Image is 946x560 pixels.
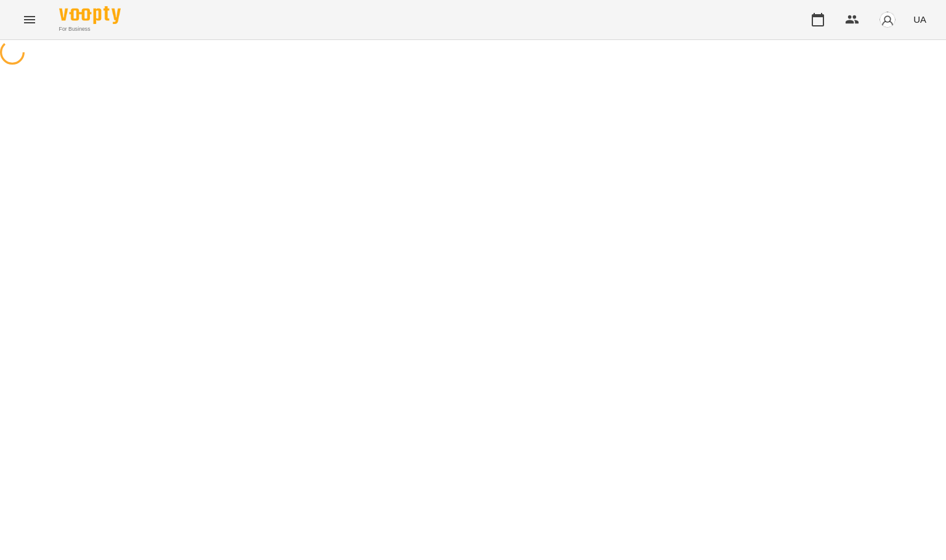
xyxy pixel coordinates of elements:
span: For Business [59,25,121,33]
img: Voopty Logo [59,6,121,24]
button: UA [908,8,931,31]
button: Menu [15,5,44,34]
img: avatar_s.png [879,11,896,28]
span: UA [913,13,926,26]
